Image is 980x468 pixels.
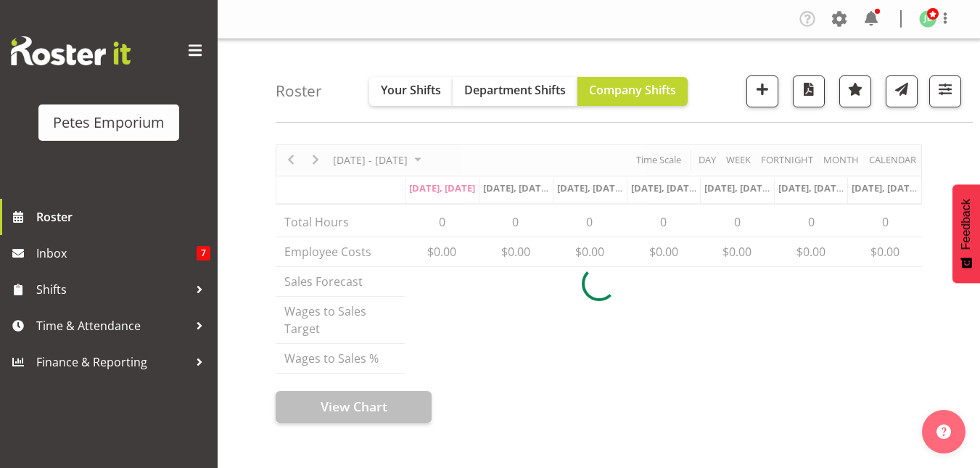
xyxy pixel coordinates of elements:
button: Feedback - Show survey [952,184,980,283]
span: Company Shifts [589,82,676,98]
button: Highlight an important date within the roster. [839,75,871,107]
span: Department Shifts [464,82,566,98]
img: jodine-bunn132.jpg [919,10,936,28]
button: Add a new shift [746,75,778,107]
span: Your Shifts [381,82,441,98]
button: Company Shifts [577,77,688,106]
button: Send a list of all shifts for the selected filtered period to all rostered employees. [886,75,918,107]
span: Roster [36,206,210,228]
button: Filter Shifts [929,75,961,107]
span: Feedback [960,199,973,250]
button: Department Shifts [453,77,577,106]
span: Time & Attendance [36,315,189,337]
span: Finance & Reporting [36,351,189,373]
button: Download a PDF of the roster according to the set date range. [793,75,825,107]
span: Inbox [36,242,197,264]
img: help-xxl-2.png [936,424,951,439]
span: Shifts [36,279,189,300]
div: Petes Emporium [53,112,165,134]
img: Rosterit website logo [11,36,131,65]
h4: Roster [276,83,322,99]
span: 7 [197,246,210,260]
button: Your Shifts [369,77,453,106]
